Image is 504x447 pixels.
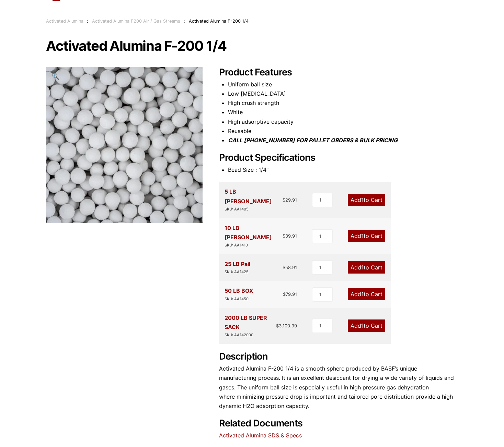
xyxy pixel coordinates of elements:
li: Reusable [228,126,458,136]
a: Add1to Cart [348,230,385,242]
div: 2000 LB SUPER SACK [225,313,276,338]
span: $ [283,265,285,270]
span: 1 [361,196,364,203]
span: $ [283,291,286,297]
span: Activated Alumina F-200 1/4 [189,19,249,24]
li: Low [MEDICAL_DATA] [228,89,458,98]
div: SKU: AA142000 [225,332,276,338]
span: $ [283,197,285,203]
li: Uniform ball size [228,80,458,89]
div: SKU: AA1450 [225,296,253,302]
div: SKU: AA1410 [225,242,283,249]
a: Activated Alumina [46,19,83,24]
span: 1 [361,322,364,329]
a: Activated Alumina SDS & Specs [219,432,302,439]
bdi: 39.91 [283,233,297,239]
a: Add1to Cart [348,319,385,332]
span: : [87,19,88,24]
a: Add1to Cart [348,261,385,274]
div: 25 LB Pail [225,259,250,275]
span: 1 [361,264,364,271]
span: 1 [361,232,364,239]
h2: Product Specifications [219,152,458,164]
a: View full-screen image gallery [46,67,65,86]
span: 🔍 [51,72,59,80]
div: SKU: AA1405 [225,206,283,213]
i: CALL [PHONE_NUMBER] FOR PALLET ORDERS & BULK PRICING [228,137,398,144]
li: Bead Size : 1/4" [228,165,458,174]
span: $ [283,233,285,239]
div: 10 LB [PERSON_NAME] [225,223,283,249]
a: Add1to Cart [348,194,385,206]
li: White [228,108,458,117]
span: : [184,19,185,24]
span: $ [276,323,279,328]
h2: Description [219,351,458,362]
p: Activated Alumina F-200 1/4 is a smooth sphere produced by BASF’s unique manufacturing process. I... [219,364,458,411]
div: 50 LB BOX [225,286,253,302]
li: High crush strength [228,98,458,108]
h1: Activated Alumina F-200 1/4 [46,39,458,53]
bdi: 29.91 [283,197,297,203]
h2: Product Features [219,67,458,78]
span: 1 [361,291,364,298]
div: 5 LB [PERSON_NAME] [225,187,283,212]
a: Activated Alumina F200 Air / Gas Streams [92,19,180,24]
bdi: 3,100.99 [276,323,297,328]
a: Add1to Cart [348,288,385,300]
bdi: 79.91 [283,291,297,297]
div: SKU: AA1425 [225,269,250,275]
li: High adsorptive capacity [228,117,458,126]
bdi: 58.91 [283,265,297,270]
